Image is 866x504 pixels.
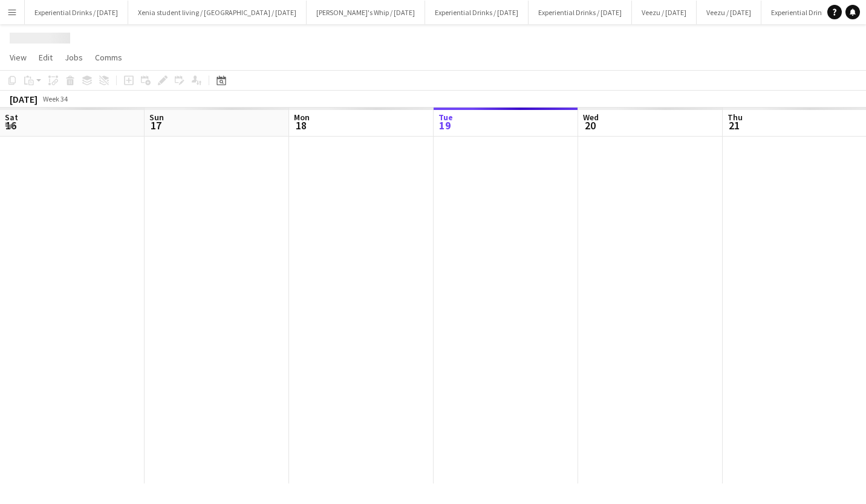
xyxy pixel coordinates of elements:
span: Edit [39,52,53,63]
button: Experiential Drinks / [DATE] [25,1,128,24]
button: Experiential Drinks / [DATE] [425,1,529,24]
span: 19 [437,118,453,132]
button: Experiential Drinks / [DATE] [529,1,632,24]
span: Jobs [65,52,83,63]
a: Comms [90,50,127,65]
div: [DATE] [10,93,37,105]
span: 21 [726,118,743,132]
button: Xenia student living / [GEOGRAPHIC_DATA] / [DATE] [128,1,307,24]
span: Thu [728,112,743,123]
a: Jobs [60,50,88,65]
span: 18 [292,118,310,132]
span: 16 [3,118,18,132]
span: Mon [294,112,310,123]
button: Experiential Drinks / [DATE] [761,1,865,24]
a: Edit [34,50,57,65]
a: View [5,50,31,65]
span: 17 [148,118,164,132]
span: View [10,52,27,63]
span: Comms [95,52,122,63]
span: 20 [581,118,599,132]
span: Sun [149,112,164,123]
button: Veezu / [DATE] [697,1,761,24]
span: Tue [438,112,453,123]
span: Week 34 [40,94,70,103]
span: Wed [583,112,599,123]
span: Sat [5,112,18,123]
button: [PERSON_NAME]'s Whip / [DATE] [307,1,425,24]
button: Veezu / [DATE] [632,1,697,24]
